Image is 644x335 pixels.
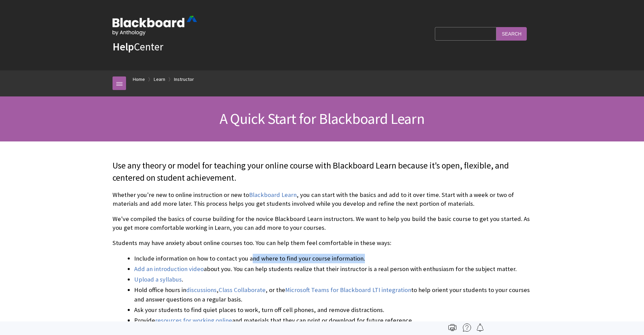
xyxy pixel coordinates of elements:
li: Include information on how to contact you and where to find your course information. [134,254,531,263]
a: Add an introduction video [134,265,204,273]
p: Use any theory or model for teaching your online course with Blackboard Learn because it's open, ... [113,160,531,184]
p: Whether you're new to online instruction or new to , you can start with the basics and add to it ... [113,191,531,208]
img: Follow this page [476,323,484,332]
a: HelpCenter [113,40,163,53]
a: discussions [186,286,217,294]
a: resources for working online [155,316,232,325]
li: Ask your students to find quiet places to work, turn off cell phones, and remove distractions. [134,305,531,315]
a: Microsoft Teams for Blackboard LTI integration [285,286,411,294]
p: Students may have anxiety about online courses too. You can help them feel comfortable in these w... [113,239,531,247]
a: Instructor [174,75,194,84]
img: Blackboard by Anthology [113,16,197,36]
input: Search [496,27,527,40]
li: about you. You can help students realize that their instructor is a real person with enthusiasm f... [134,264,531,274]
a: Class Collaborate [219,286,266,294]
img: More help [463,323,471,332]
li: Hold office hours in , , or the to help orient your students to your courses and answer questions... [134,285,531,304]
a: Upload a syllabus [134,275,182,284]
li: . [134,275,531,284]
a: Blackboard Learn [249,191,297,199]
li: Provide and materials that they can print or download for future reference. [134,316,531,325]
strong: Help [113,40,134,53]
img: Print [448,323,456,332]
a: Home [133,75,145,84]
span: A Quick Start for Blackboard Learn [220,109,424,128]
p: We've compiled the basics of course building for the novice Blackboard Learn instructors. We want... [113,215,531,232]
a: Learn [154,75,165,84]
